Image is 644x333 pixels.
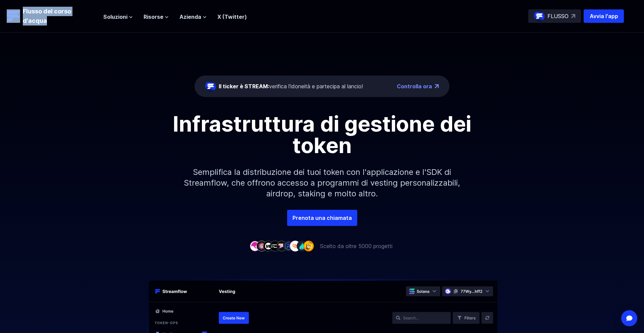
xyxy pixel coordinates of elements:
[571,14,575,18] img: top-right-arrow.svg
[297,241,307,251] img: azienda-8
[179,13,207,21] button: Azienda
[435,84,439,88] img: top-right-arrow.png
[584,9,624,23] button: Avvia l'app
[397,83,432,90] font: Controlla ora
[173,111,471,158] font: Infrastruttura di gestione dei token
[276,241,287,251] img: azienda-5
[534,11,545,21] img: streamflow-logo-circle.png
[205,81,216,92] img: streamflow-logo-circle.png
[590,13,618,19] font: Avvia l'app
[303,241,314,251] img: azienda-9
[103,13,127,20] font: Soluzioni
[270,241,280,251] img: azienda-4
[283,241,294,251] img: azienda-6
[547,13,569,19] font: FLUSSO
[103,13,133,21] button: Soluzioni
[287,210,357,226] a: Prenota una chiamata
[621,310,637,326] div: Open Intercom Messenger
[256,241,267,251] img: azienda-2
[320,243,392,249] font: Scelto da oltre 5000 progetti
[179,13,201,20] font: Azienda
[250,241,260,251] img: azienda-1
[7,9,20,23] img: Logo Streamflow
[397,82,432,90] a: Controlla ora
[528,9,581,23] a: FLUSSO
[7,7,97,26] a: Flusso del corso d'acqua
[290,241,301,251] img: azienda-7
[219,83,269,90] font: Il ticker è STREAM:
[263,241,274,251] img: azienda-3
[184,167,460,198] font: Semplifica la distribuzione dei tuoi token con l'applicazione e l'SDK di Streamflow, che offrono ...
[144,13,163,20] font: Risorse
[144,13,169,21] button: Risorse
[217,13,247,20] a: X (Twitter)
[292,215,352,221] font: Prenota una chiamata
[269,83,363,90] font: verifica l'idoneità e partecipa al lancio!
[23,8,71,24] font: Flusso del corso d'acqua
